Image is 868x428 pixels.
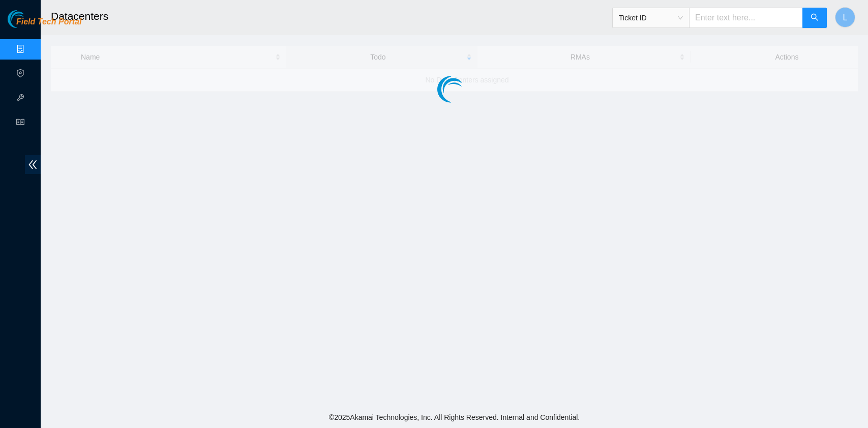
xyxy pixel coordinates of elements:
span: double-left [25,155,41,174]
a: Akamai TechnologiesField Tech Portal [8,18,81,32]
span: search [811,13,819,23]
img: Akamai Technologies [8,10,51,28]
button: L [835,7,855,27]
span: Ticket ID [619,10,683,25]
input: Enter text here... [689,8,803,28]
button: search [802,8,827,28]
span: Field Tech Portal [16,17,81,27]
span: L [843,11,848,24]
footer: © 2025 Akamai Technologies, Inc. All Rights Reserved. Internal and Confidential. [41,407,868,428]
span: read [16,113,24,134]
